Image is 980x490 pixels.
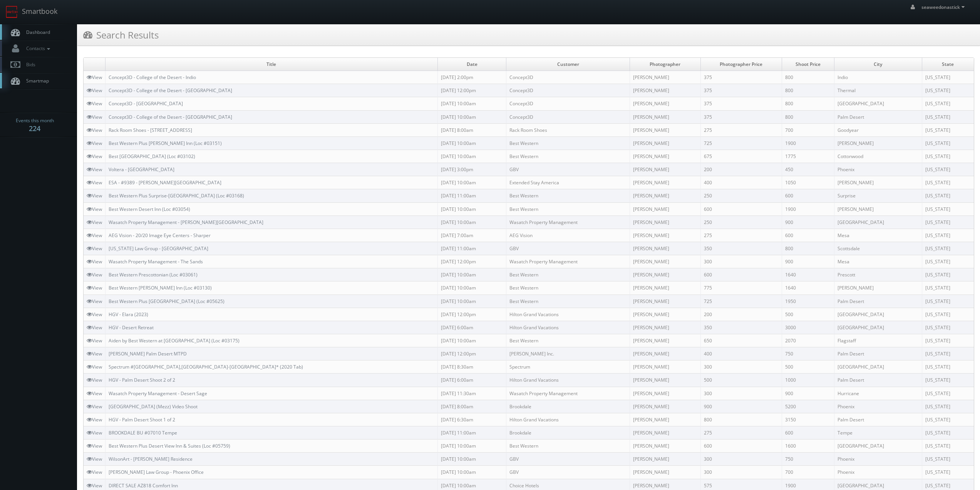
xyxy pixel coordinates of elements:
[506,334,630,347] td: Best Western
[921,4,967,10] span: seaweedonastick
[922,97,974,110] td: [US_STATE]
[437,123,506,136] td: [DATE] 8:00am
[700,242,782,255] td: 350
[782,123,834,136] td: 700
[782,295,834,308] td: 1950
[922,176,974,189] td: [US_STATE]
[922,123,974,136] td: [US_STATE]
[109,350,187,357] a: [PERSON_NAME] Palm Desert MTPD
[87,443,102,449] a: View
[922,453,974,466] td: [US_STATE]
[922,387,974,400] td: [US_STATE]
[87,271,102,278] a: View
[109,74,196,81] a: Concept3D - College of the Desert - Indio
[834,347,922,360] td: Palm Desert
[700,268,782,281] td: 600
[87,285,102,291] a: View
[782,229,834,242] td: 600
[700,150,782,163] td: 675
[437,413,506,426] td: [DATE] 6:30am
[782,71,834,84] td: 800
[700,400,782,413] td: 900
[506,58,630,71] td: Customer
[437,308,506,321] td: [DATE] 12:00pm
[834,334,922,347] td: Flagstaff
[782,189,834,202] td: 600
[109,456,193,462] a: WilsonArt - [PERSON_NAME] Residence
[109,337,240,344] a: Aiden by Best Western at [GEOGRAPHIC_DATA] (Loc #03175)
[922,334,974,347] td: [US_STATE]
[87,390,102,397] a: View
[922,413,974,426] td: [US_STATE]
[834,123,922,136] td: Goodyear
[700,255,782,268] td: 300
[29,124,40,133] strong: 224
[630,334,700,347] td: [PERSON_NAME]
[922,439,974,453] td: [US_STATE]
[506,202,630,216] td: Best Western
[437,360,506,374] td: [DATE] 8:30am
[6,6,18,18] img: smartbook-logo.png
[782,110,834,123] td: 800
[834,110,922,123] td: Palm Desert
[22,45,52,52] span: Contacts
[834,281,922,295] td: [PERSON_NAME]
[437,466,506,479] td: [DATE] 10:00am
[87,324,102,331] a: View
[700,466,782,479] td: 300
[106,58,438,71] td: Title
[506,413,630,426] td: Hilton Grand Vacations
[782,439,834,453] td: 1600
[506,268,630,281] td: Best Western
[87,74,102,81] a: View
[922,400,974,413] td: [US_STATE]
[922,466,974,479] td: [US_STATE]
[834,216,922,229] td: [GEOGRAPHIC_DATA]
[922,71,974,84] td: [US_STATE]
[700,281,782,295] td: 775
[437,202,506,216] td: [DATE] 10:00am
[87,206,102,212] a: View
[700,202,782,216] td: 600
[630,189,700,202] td: [PERSON_NAME]
[922,360,974,374] td: [US_STATE]
[834,189,922,202] td: Surprise
[87,482,102,489] a: View
[922,295,974,308] td: [US_STATE]
[834,229,922,242] td: Mesa
[87,429,102,436] a: View
[700,97,782,110] td: 375
[109,140,222,146] a: Best Western Plus [PERSON_NAME] Inn (Loc #03151)
[437,110,506,123] td: [DATE] 10:00am
[506,347,630,360] td: [PERSON_NAME] Inc.
[87,298,102,305] a: View
[87,232,102,239] a: View
[834,374,922,387] td: Palm Desert
[437,295,506,308] td: [DATE] 10:00am
[630,439,700,453] td: [PERSON_NAME]
[506,123,630,136] td: Rack Room Shoes
[834,136,922,150] td: [PERSON_NAME]
[437,334,506,347] td: [DATE] 10:00am
[437,150,506,163] td: [DATE] 10:00am
[782,413,834,426] td: 3150
[506,321,630,334] td: Hilton Grand Vacations
[437,374,506,387] td: [DATE] 6:00am
[782,136,834,150] td: 1900
[922,84,974,97] td: [US_STATE]
[922,268,974,281] td: [US_STATE]
[87,245,102,252] a: View
[437,387,506,400] td: [DATE] 11:30am
[87,350,102,357] a: View
[87,166,102,173] a: View
[782,255,834,268] td: 900
[782,176,834,189] td: 1050
[922,202,974,216] td: [US_STATE]
[109,377,175,383] a: HGV - Palm Desert Shoot 2 of 2
[506,136,630,150] td: Best Western
[506,150,630,163] td: Best Western
[700,189,782,202] td: 250
[630,123,700,136] td: [PERSON_NAME]
[700,136,782,150] td: 725
[437,71,506,84] td: [DATE] 2:00pm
